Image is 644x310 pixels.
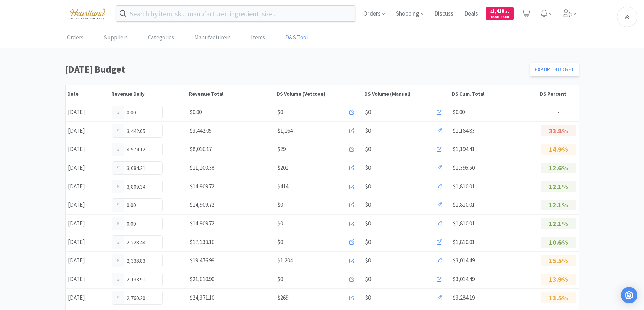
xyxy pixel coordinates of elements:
[66,142,110,156] div: [DATE]
[277,256,293,265] span: $1,204
[65,4,111,23] img: cad7bdf275c640399d9c6e0c56f98fd2_10.png
[190,201,214,208] span: $14,909.72
[365,182,371,191] span: $0
[190,127,212,134] span: $3,442.05
[452,91,536,97] div: DS Cum. Total
[453,164,475,171] span: $1,395.50
[277,108,283,117] span: $0
[453,182,475,190] span: $1,810.01
[66,198,110,212] div: [DATE]
[190,220,214,227] span: $14,909.72
[461,11,481,17] a: Deals
[189,91,273,97] div: Revenue Total
[66,235,110,249] div: [DATE]
[190,275,214,283] span: $21,610.90
[66,105,110,119] div: [DATE]
[365,275,371,284] span: $0
[453,127,475,134] span: $1,164.83
[541,200,576,210] p: 12.1%
[365,219,371,228] span: $0
[541,292,576,303] p: 13.5%
[504,9,509,14] span: . 50
[365,145,371,154] span: $0
[432,11,456,17] a: Discuss
[364,91,449,97] div: DS Volume (Manual)
[277,219,283,228] span: $0
[541,181,576,192] p: 12.1%
[111,91,186,97] div: Revenue Daily
[541,218,576,229] p: 12.1%
[453,257,475,264] span: $3,014.49
[277,275,283,284] span: $0
[66,272,110,286] div: [DATE]
[277,200,283,209] span: $0
[490,8,509,14] span: 1,418
[65,62,526,77] h1: [DATE] Budget
[541,163,576,173] p: 12.6%
[190,294,214,301] span: $24,371.10
[541,144,576,155] p: 14.9%
[277,163,288,172] span: $201
[67,91,108,97] div: Date
[365,163,371,172] span: $0
[66,254,110,267] div: [DATE]
[277,91,361,97] div: DS Volume (Vetcove)
[190,145,212,153] span: $8,016.17
[249,28,267,48] a: Items
[284,28,310,48] a: D&S Tool
[277,293,288,302] span: $269
[190,182,214,190] span: $14,909.72
[541,237,576,248] p: 10.6%
[190,164,214,171] span: $11,100.38
[66,291,110,305] div: [DATE]
[365,256,371,265] span: $0
[490,9,492,14] span: $
[541,125,576,136] p: 33.8%
[530,63,579,76] a: Export Budget
[116,6,355,21] input: Search by item, sku, manufacturer, ingredient, size...
[540,91,577,97] div: DS Percent
[453,294,475,301] span: $3,284.19
[66,179,110,193] div: [DATE]
[365,108,371,117] span: $0
[190,257,214,264] span: $19,476.99
[453,238,475,246] span: $1,810.01
[365,293,371,302] span: $0
[102,28,129,48] a: Suppliers
[193,28,232,48] a: Manufacturers
[453,108,465,116] span: $0.00
[490,15,509,20] span: Cash Back
[453,220,475,227] span: $1,810.01
[365,200,371,209] span: $0
[453,201,475,208] span: $1,810.01
[277,145,286,154] span: $29
[453,145,475,153] span: $1,194.41
[190,238,214,246] span: $17,138.16
[541,255,576,266] p: 15.5%
[277,182,288,191] span: $414
[277,237,283,247] span: $0
[66,161,110,175] div: [DATE]
[365,237,371,247] span: $0
[365,126,371,135] span: $0
[453,275,475,283] span: $3,014.49
[65,28,85,48] a: Orders
[66,124,110,138] div: [DATE]
[541,274,576,285] p: 13.9%
[146,28,176,48] a: Categories
[541,108,576,117] p: -
[277,126,293,135] span: $1,164
[486,4,514,23] a: $1,418.50Cash Back
[190,108,202,116] span: $0.00
[66,217,110,230] div: [DATE]
[621,287,637,303] div: Open Intercom Messenger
